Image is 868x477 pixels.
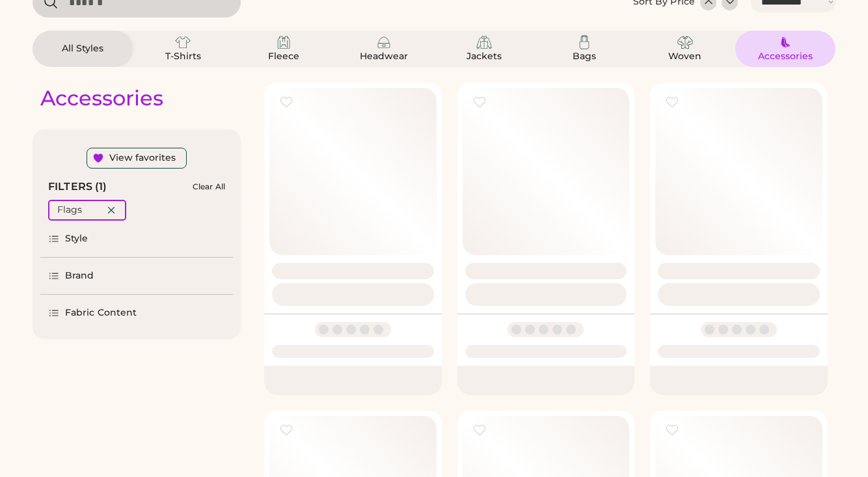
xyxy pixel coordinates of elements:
div: Style [65,232,88,245]
div: Bags [555,50,614,63]
div: FILTERS (1) [48,179,107,195]
div: Jackets [455,50,513,63]
img: Woven Icon [677,34,693,50]
div: T-Shirts [154,50,212,63]
div: Accessories [40,85,163,111]
div: Fleece [254,50,313,63]
div: Fabric Content [65,307,137,320]
div: Flags [57,204,82,217]
div: All Styles [53,42,112,55]
div: Clear All [193,182,225,191]
img: Bags Icon [576,34,592,50]
div: Accessories [756,50,815,63]
img: Fleece Icon [276,34,292,50]
img: Headwear Icon [376,34,392,50]
div: Headwear [355,50,413,63]
img: Jackets Icon [476,34,492,50]
img: Accessories Icon [778,34,793,50]
div: View favorites [109,152,176,165]
img: T-Shirts Icon [175,34,191,50]
div: Woven [656,50,714,63]
div: Brand [65,269,94,282]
